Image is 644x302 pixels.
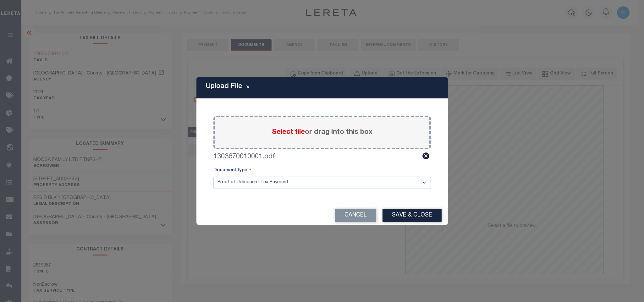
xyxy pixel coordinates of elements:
button: Close [242,84,253,92]
label: DocumentType [213,167,251,174]
span: Select file [272,129,305,136]
button: Save & Close [383,209,442,222]
label: or drag into this box [272,127,372,138]
h5: Upload File [206,82,242,91]
label: 1303670010001.pdf [213,152,275,162]
button: Cancel [335,209,376,222]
